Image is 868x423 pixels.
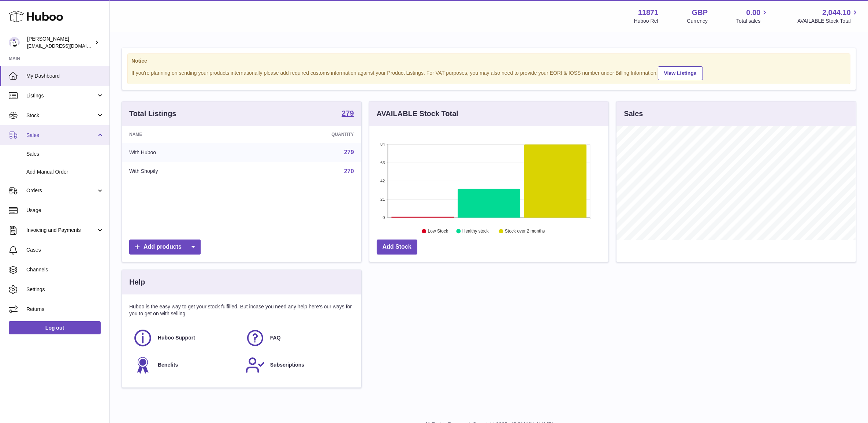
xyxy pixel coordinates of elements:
[129,109,176,119] h3: Total Listings
[251,126,361,143] th: Quantity
[133,355,238,375] a: Benefits
[26,73,104,79] span: My Dashboard
[634,18,659,25] div: Huboo Ref
[380,142,385,146] text: 84
[129,303,354,317] p: Huboo is the easy way to get your stock fulfilled. But incase you need any help here's our ways f...
[505,229,545,234] text: Stock over 2 months
[342,110,354,118] a: 279
[245,355,350,375] a: Subscriptions
[383,215,385,220] text: 0
[342,110,354,117] strong: 279
[27,36,93,49] div: [PERSON_NAME]
[377,240,417,255] a: Add Stock
[122,162,251,181] td: With Shopify
[797,18,859,25] span: AVAILABLE Stock Total
[638,8,659,18] strong: 11871
[133,328,238,348] a: Huboo Support
[692,8,708,18] strong: GBP
[344,149,354,155] a: 279
[746,8,761,18] span: 0.00
[380,179,385,183] text: 42
[158,361,178,368] span: Benefits
[797,8,859,25] a: 2,044.10 AVAILABLE Stock Total
[26,151,104,157] span: Sales
[26,168,104,175] span: Add Manual Order
[26,207,104,214] span: Usage
[245,328,350,348] a: FAQ
[26,286,104,293] span: Settings
[122,143,251,162] td: With Huboo
[9,37,20,48] img: internalAdmin-11871@internal.huboo.com
[26,112,96,119] span: Stock
[26,266,104,273] span: Channels
[736,8,769,25] a: 0.00 Total sales
[377,109,458,119] h3: AVAILABLE Stock Total
[158,334,195,341] span: Huboo Support
[736,18,769,25] span: Total sales
[122,126,251,143] th: Name
[26,132,96,139] span: Sales
[270,334,281,341] span: FAQ
[131,65,846,80] div: If you're planning on sending your products internationally please add required customs informati...
[462,229,489,234] text: Healthy stock
[131,57,846,64] strong: Notice
[428,229,448,234] text: Low Stock
[624,109,643,119] h3: Sales
[26,187,96,194] span: Orders
[658,66,703,80] a: View Listings
[26,92,96,99] span: Listings
[687,18,708,25] div: Currency
[129,240,201,255] a: Add products
[27,43,108,49] span: [EMAIL_ADDRESS][DOMAIN_NAME]
[9,321,101,334] a: Log out
[380,160,385,165] text: 63
[822,8,851,18] span: 2,044.10
[380,197,385,201] text: 21
[26,227,96,234] span: Invoicing and Payments
[270,361,304,368] span: Subscriptions
[129,277,145,287] h3: Help
[26,246,104,253] span: Cases
[26,306,104,313] span: Returns
[344,168,354,174] a: 270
